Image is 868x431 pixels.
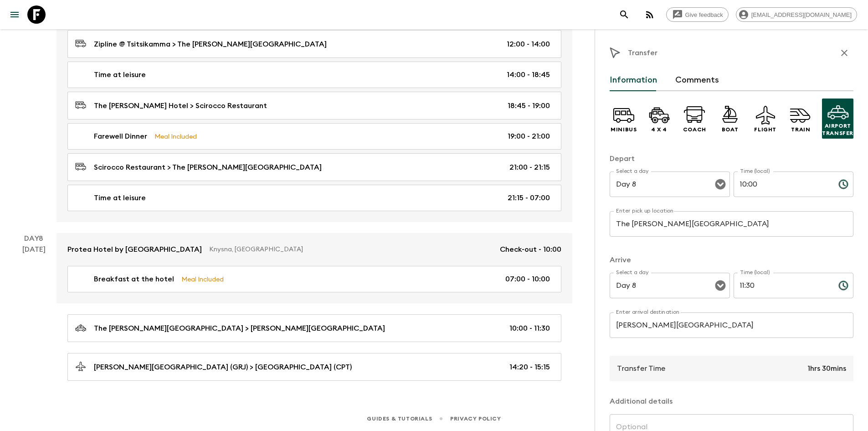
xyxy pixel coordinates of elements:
[722,126,738,133] p: Boat
[740,167,770,175] label: Time (local)
[94,100,267,111] p: The [PERSON_NAME] Hotel > Scirocco Restaurant
[610,69,657,91] button: Information
[675,69,719,91] button: Comments
[508,192,550,203] p: 21:15 - 07:00
[67,314,561,342] a: The [PERSON_NAME][GEOGRAPHIC_DATA] > [PERSON_NAME][GEOGRAPHIC_DATA]10:00 - 11:30
[67,92,561,119] a: The [PERSON_NAME] Hotel > Scirocco Restaurant18:45 - 19:00
[507,39,550,50] p: 12:00 - 14:00
[628,47,657,58] p: Transfer
[508,100,550,111] p: 18:45 - 19:00
[509,162,550,173] p: 21:00 - 21:15
[67,123,561,150] a: Farewell DinnerMeal Included19:00 - 21:00
[67,266,561,292] a: Breakfast at the hotelMeal Included07:00 - 10:00
[94,131,147,142] p: Farewell Dinner
[67,244,202,255] p: Protea Hotel by [GEOGRAPHIC_DATA]
[94,192,146,203] p: Time at leisure
[509,323,550,334] p: 10:00 - 11:30
[505,274,550,285] p: 07:00 - 10:00
[209,245,493,254] p: Knysna, [GEOGRAPHIC_DATA]
[181,274,224,284] p: Meal Included
[734,171,831,197] input: hh:mm
[714,178,727,191] button: Open
[822,122,853,137] p: Airport Transfer
[610,396,853,407] p: Additional details
[94,274,174,285] p: Breakfast at the hotel
[94,39,327,50] p: Zipline @ Tsitsikamma > The [PERSON_NAME][GEOGRAPHIC_DATA]
[67,30,561,58] a: Zipline @ Tsitsikamma > The [PERSON_NAME][GEOGRAPHIC_DATA]12:00 - 14:00
[746,11,857,18] span: [EMAIL_ADDRESS][DOMAIN_NAME]
[791,126,810,133] p: Train
[680,11,728,18] span: Give feedback
[754,126,776,133] p: Flight
[56,233,572,266] a: Protea Hotel by [GEOGRAPHIC_DATA]Knysna, [GEOGRAPHIC_DATA]Check-out - 10:00
[94,162,322,173] p: Scirocco Restaurant > The [PERSON_NAME][GEOGRAPHIC_DATA]
[67,62,561,88] a: Time at leisure14:00 - 18:45
[94,69,146,80] p: Time at leisure
[736,7,857,22] div: [EMAIL_ADDRESS][DOMAIN_NAME]
[509,362,550,373] p: 14:20 - 15:15
[616,269,648,276] label: Select a day
[740,269,770,276] label: Time (local)
[617,363,665,374] p: Transfer Time
[651,126,667,133] p: 4 x 4
[616,167,648,175] label: Select a day
[5,5,24,24] button: menu
[450,414,501,424] a: Privacy Policy
[94,362,352,373] p: [PERSON_NAME][GEOGRAPHIC_DATA] (GRJ) > [GEOGRAPHIC_DATA] (CPT)
[734,273,831,298] input: hh:mm
[714,279,727,292] button: Open
[94,323,385,334] p: The [PERSON_NAME][GEOGRAPHIC_DATA] > [PERSON_NAME][GEOGRAPHIC_DATA]
[500,244,561,255] p: Check-out - 10:00
[154,131,197,141] p: Meal Included
[67,185,561,211] a: Time at leisure21:15 - 07:00
[834,276,853,295] button: Choose time, selected time is 11:30 AM
[666,7,729,22] a: Give feedback
[611,126,637,133] p: Minibus
[610,254,853,265] p: Arrive
[834,175,853,193] button: Choose time, selected time is 10:00 AM
[615,5,633,24] button: search adventures
[11,233,56,244] p: Day 8
[67,353,561,381] a: [PERSON_NAME][GEOGRAPHIC_DATA] (GRJ) > [GEOGRAPHIC_DATA] (CPT)14:20 - 15:15
[610,153,853,164] p: Depart
[22,244,46,381] div: [DATE]
[616,207,674,215] label: Enter pick up location
[507,69,550,80] p: 14:00 - 18:45
[683,126,706,133] p: Coach
[367,414,432,424] a: Guides & Tutorials
[67,153,561,181] a: Scirocco Restaurant > The [PERSON_NAME][GEOGRAPHIC_DATA]21:00 - 21:15
[807,363,846,374] p: 1hrs 30mins
[508,131,550,142] p: 19:00 - 21:00
[616,308,680,316] label: Enter arrival destination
